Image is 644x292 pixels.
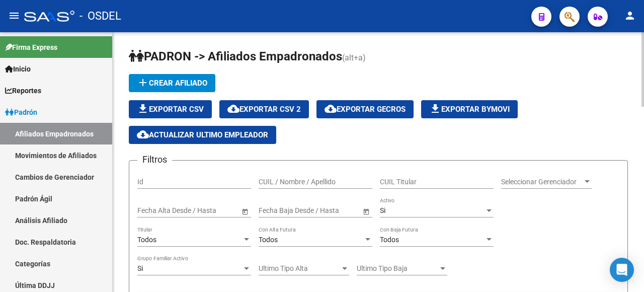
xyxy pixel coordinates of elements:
[137,103,149,115] mat-icon: file_download
[304,206,353,215] input: Fecha fin
[342,53,366,62] span: (alt+a)
[137,105,204,114] span: Exportar CSV
[137,206,174,215] input: Fecha inicio
[5,42,57,53] span: Firma Express
[610,258,634,282] div: Open Intercom Messenger
[357,264,438,273] span: Ultimo Tipo Baja
[137,153,172,167] h3: Filtros
[239,206,250,216] button: Open calendar
[129,74,215,92] button: Crear Afiliado
[129,126,276,144] button: Actualizar ultimo Empleador
[259,236,278,244] span: Todos
[79,5,121,27] span: - OSDEL
[5,85,41,96] span: Reportes
[183,206,232,215] input: Fecha fin
[227,103,239,115] mat-icon: cloud_download
[137,264,143,272] span: Si
[227,105,301,114] span: Exportar CSV 2
[8,10,20,22] mat-icon: menu
[129,49,342,63] span: PADRON -> Afiliados Empadronados
[624,10,636,22] mat-icon: person
[421,100,518,118] button: Exportar Bymovi
[361,206,371,216] button: Open calendar
[259,206,295,215] input: Fecha inicio
[137,77,149,89] mat-icon: add
[316,100,414,118] button: Exportar GECROS
[219,100,309,118] button: Exportar CSV 2
[325,103,337,115] mat-icon: cloud_download
[5,107,37,118] span: Padrón
[380,236,399,244] span: Todos
[259,264,340,273] span: Ultimo Tipo Alta
[429,103,441,115] mat-icon: file_download
[380,206,385,214] span: Si
[429,105,510,114] span: Exportar Bymovi
[501,178,583,186] span: Seleccionar Gerenciador
[325,105,406,114] span: Exportar GECROS
[137,79,207,88] span: Crear Afiliado
[137,236,156,244] span: Todos
[129,100,212,118] button: Exportar CSV
[137,128,149,140] mat-icon: cloud_download
[5,63,31,75] span: Inicio
[137,130,268,139] span: Actualizar ultimo Empleador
